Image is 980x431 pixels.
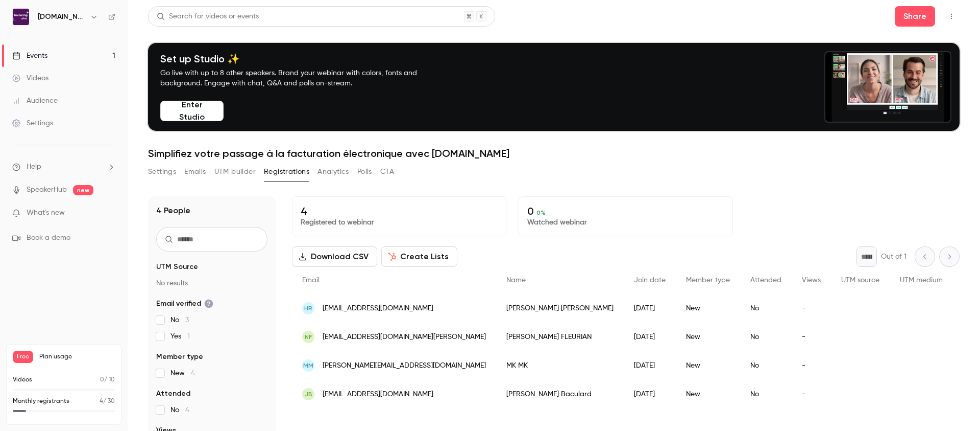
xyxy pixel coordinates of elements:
[740,380,792,409] div: No
[13,351,33,363] span: Free
[292,246,377,267] button: Download CSV
[302,277,320,284] span: Email
[157,11,259,22] div: Search for videos or events
[323,389,433,400] span: [EMAIL_ADDRESS][DOMAIN_NAME]
[184,164,206,180] button: Emails
[301,205,498,217] p: 4
[305,332,312,342] span: NF
[156,352,203,362] span: Member type
[12,96,58,106] div: Audience
[100,377,104,383] span: 0
[686,277,730,284] span: Member type
[12,73,48,83] div: Videos
[496,294,624,323] div: [PERSON_NAME] [PERSON_NAME]
[676,380,740,409] div: New
[881,252,906,262] p: Out of 1
[740,323,792,351] div: No
[38,12,86,22] h6: [DOMAIN_NAME]
[301,217,498,228] p: Registered to webinar
[357,164,372,180] button: Polls
[380,164,394,180] button: CTA
[676,294,740,323] div: New
[12,162,115,172] li: help-dropdown-opener
[323,360,486,371] span: [PERSON_NAME][EMAIL_ADDRESS][DOMAIN_NAME]
[160,68,441,88] p: Go live with up to 8 other speakers. Brand your webinar with colors, fonts and background. Engage...
[792,380,831,409] div: -
[496,380,624,409] div: [PERSON_NAME] Baculard
[323,303,433,314] span: [EMAIL_ADDRESS][DOMAIN_NAME]
[750,277,781,284] span: Attended
[29,16,50,25] div: v 4.0.25
[527,217,724,228] p: Watched webinar
[191,370,195,377] span: 4
[156,205,190,217] h1: 4 People
[305,390,312,399] span: JB
[27,162,41,172] span: Help
[41,59,50,67] img: tab_domain_overview_orange.svg
[39,353,115,361] span: Plan usage
[214,164,256,180] button: UTM builder
[536,209,546,216] span: 0 %
[73,185,93,195] span: new
[676,351,740,380] div: New
[740,351,792,380] div: No
[53,60,79,67] div: Domaine
[27,233,70,243] span: Book a demo
[624,380,676,409] div: [DATE]
[12,51,47,61] div: Events
[160,53,441,65] h4: Set up Studio ✨
[264,164,309,180] button: Registrations
[148,164,176,180] button: Settings
[634,277,666,284] span: Join date
[100,397,115,406] p: / 30
[160,101,224,121] button: Enter Studio
[900,277,943,284] span: UTM medium
[170,368,195,378] span: New
[740,294,792,323] div: No
[156,262,198,272] span: UTM Source
[185,316,189,324] span: 3
[303,361,313,370] span: MM
[27,27,115,35] div: Domaine: [DOMAIN_NAME]
[185,406,189,414] span: 4
[527,205,724,217] p: 0
[304,304,312,313] span: HR
[13,375,32,384] p: Videos
[624,294,676,323] div: [DATE]
[624,351,676,380] div: [DATE]
[13,9,29,25] img: Invoicing.plus
[127,60,156,67] div: Mots-clés
[792,351,831,380] div: -
[156,299,213,309] span: Email verified
[895,6,935,27] button: Share
[792,294,831,323] div: -
[100,398,103,404] span: 4
[170,331,190,342] span: Yes
[16,16,24,25] img: logo_orange.svg
[13,397,69,406] p: Monthly registrants
[381,246,457,267] button: Create Lists
[187,333,190,340] span: 1
[156,278,267,288] p: No results
[496,323,624,351] div: [PERSON_NAME] FLEURIAN
[170,315,189,325] span: No
[116,59,124,67] img: tab_keywords_by_traffic_grey.svg
[792,323,831,351] div: -
[100,375,115,384] p: / 10
[841,277,879,284] span: UTM source
[170,405,189,415] span: No
[156,389,190,399] span: Attended
[27,185,67,195] a: SpeakerHub
[802,277,821,284] span: Views
[317,164,349,180] button: Analytics
[12,118,53,128] div: Settings
[148,147,960,160] h1: Simplifiez votre passage à la facturation électronique avec [DOMAIN_NAME]
[506,277,526,284] span: Name
[624,323,676,351] div: [DATE]
[27,208,65,218] span: What's new
[676,323,740,351] div: New
[496,351,624,380] div: MK MK
[16,27,24,35] img: website_grey.svg
[323,332,486,343] span: [EMAIL_ADDRESS][DOMAIN_NAME][PERSON_NAME]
